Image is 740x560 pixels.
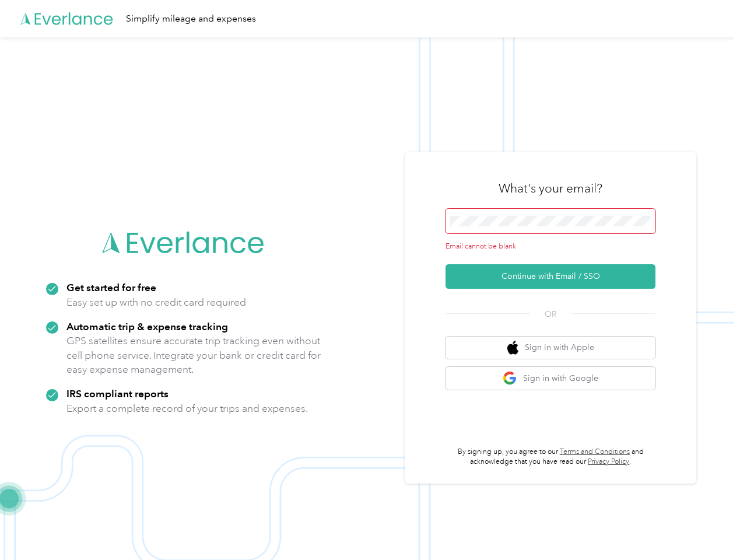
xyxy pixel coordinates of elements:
p: Export a complete record of your trips and expenses. [66,401,308,416]
a: Privacy Policy [588,457,629,466]
p: Easy set up with no credit card required [66,295,246,310]
button: Continue with Email / SSO [446,264,655,289]
h3: What's your email? [499,180,602,197]
strong: Automatic trip & expense tracking [66,320,228,332]
p: By signing up, you agree to our and acknowledge that you have read our . [446,447,655,467]
strong: Get started for free [66,281,156,293]
p: GPS satellites ensure accurate trip tracking even without cell phone service. Integrate your bank... [66,334,321,377]
div: Simplify mileage and expenses [126,12,256,26]
img: google logo [503,371,517,386]
img: apple logo [507,341,519,355]
span: OR [530,308,571,320]
button: apple logoSign in with Apple [446,337,655,359]
div: Email cannot be blank [446,242,655,252]
a: Terms and Conditions [560,447,630,456]
button: google logoSign in with Google [446,367,655,390]
strong: IRS compliant reports [66,387,169,400]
